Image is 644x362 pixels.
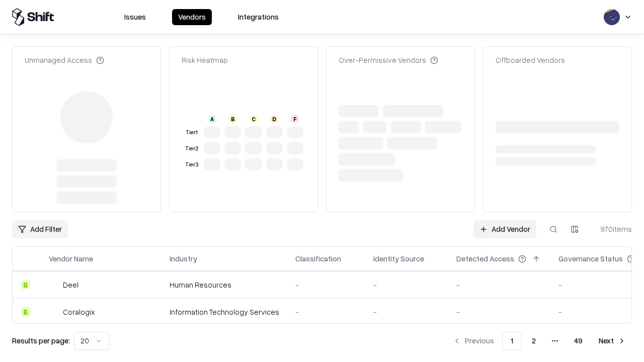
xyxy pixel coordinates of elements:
button: Integrations [232,9,285,25]
button: 49 [566,332,591,350]
button: Add Filter [12,220,68,238]
div: - [456,307,542,317]
div: A [208,115,216,123]
a: Add Vendor [473,220,536,238]
div: Tier 2 [184,144,200,153]
p: Results per page: [12,335,70,346]
div: Offboarded Vendors [496,55,565,65]
div: Coralogix [63,307,95,317]
div: Deel [63,280,78,290]
img: Coralogix [49,307,59,317]
div: C [250,115,258,123]
div: - [295,280,357,290]
div: F [291,115,299,123]
div: Industry [170,253,197,264]
button: Vendors [172,9,212,25]
button: Next [593,332,632,350]
div: Tier 3 [184,160,200,169]
div: B [21,280,31,290]
div: B [229,115,237,123]
div: B [21,307,31,317]
div: - [373,307,440,317]
div: - [295,307,357,317]
div: Tier 1 [184,128,200,137]
div: Governance Status [558,253,623,264]
div: Identity Source [373,253,424,264]
div: Information Technology Services [170,307,279,317]
div: 970 items [592,224,632,234]
div: Over-Permissive Vendors [339,55,438,65]
div: D [270,115,278,123]
div: Classification [295,253,341,264]
button: Issues [118,9,152,25]
div: - [373,280,440,290]
button: 1 [502,332,522,350]
div: Unmanaged Access [25,55,104,65]
button: 2 [524,332,544,350]
div: Detected Access [456,253,514,264]
div: Risk Heatmap [182,55,228,65]
div: Vendor Name [49,253,93,264]
img: Deel [49,280,59,290]
div: - [456,280,542,290]
div: Human Resources [170,280,279,290]
nav: pagination [447,332,632,350]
